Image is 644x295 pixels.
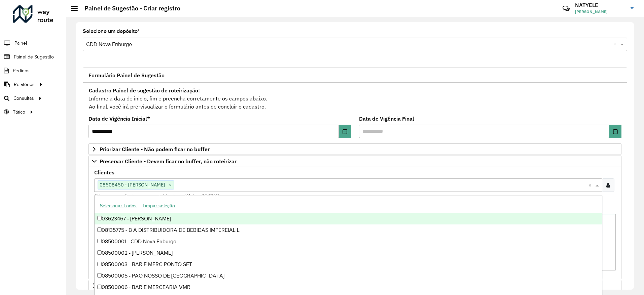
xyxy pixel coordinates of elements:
small: Clientes que não devem ser roteirizados – Máximo 50 PDVS [94,193,220,199]
a: Preservar Cliente - Devem ficar no buffer, não roteirizar [88,156,621,167]
button: Selecionar Todos [97,201,140,211]
span: Tático [13,109,25,116]
span: Clear all [613,40,619,48]
label: Selecione um depósito [83,27,140,35]
div: 08500003 - BAR E MERC.PONTO SET [95,259,602,270]
h2: Painel de Sugestão - Criar registro [78,5,180,12]
div: 08500001 - CDD Nova Friburgo [95,236,602,247]
span: Pedidos [13,67,30,74]
button: Choose Date [609,125,621,138]
div: 08500005 - PAO NOSSO DE [GEOGRAPHIC_DATA] [95,270,602,282]
button: Choose Date [339,125,351,138]
label: Clientes [94,168,114,176]
div: Preservar Cliente - Devem ficar no buffer, não roteirizar [88,167,621,279]
div: 08500002 - [PERSON_NAME] [95,247,602,259]
span: Painel de Sugestão [14,53,54,60]
a: Cliente para Recarga [88,280,621,291]
div: 08135775 - B A DISTRIBUIDORA DE BEBIDAS IMPEREIAL L [95,224,602,236]
strong: Cadastro Painel de sugestão de roteirização: [89,87,200,94]
span: Formulário Painel de Sugestão [88,73,165,78]
button: Limpar seleção [140,201,178,211]
label: Data de Vigência Final [359,115,414,123]
span: Preservar Cliente - Devem ficar no buffer, não roteirizar [100,159,237,164]
a: Priorizar Cliente - Não podem ficar no buffer [88,143,621,155]
span: Relatórios [14,81,35,88]
span: Consultas [13,95,34,102]
span: Painel [14,40,27,47]
label: Data de Vigência Inicial [88,115,150,123]
span: 08508450 - [PERSON_NAME] [98,181,167,189]
div: 08500006 - BAR E MERCEARIA VMR [95,282,602,293]
a: Contato Rápido [559,1,573,16]
div: 03623467 - [PERSON_NAME] [95,213,602,224]
span: × [167,181,174,189]
span: Priorizar Cliente - Não podem ficar no buffer [100,146,210,152]
span: [PERSON_NAME] [575,9,625,15]
div: Informe a data de inicio, fim e preencha corretamente os campos abaixo. Ao final, você irá pré-vi... [88,86,621,111]
h3: NATYELE [575,2,625,8]
span: Clear all [588,181,594,189]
